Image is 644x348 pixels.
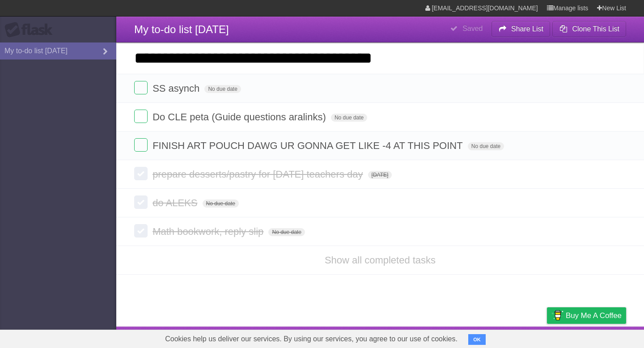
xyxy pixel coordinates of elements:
a: Terms [505,329,525,346]
span: No due date [268,228,305,236]
span: My to-do list [DATE] [134,23,229,35]
span: do ALEKS [153,197,199,208]
button: OK [468,334,486,345]
a: About [428,329,447,346]
span: No due date [468,142,504,150]
a: Suggest a feature [570,329,626,346]
label: Done [134,224,148,238]
label: Done [134,138,148,152]
span: SS asynch [153,83,202,94]
button: Clone This List [552,21,626,37]
span: Do CLE peta (Guide questions aralinks) [153,111,328,123]
a: Privacy [535,329,559,346]
span: [DATE] [368,171,392,179]
span: No due date [204,85,241,93]
img: Buy me a coffee [551,308,563,323]
span: Buy me a coffee [566,308,622,323]
a: Buy me a coffee [547,307,626,324]
label: Done [134,110,148,123]
label: Done [134,167,148,180]
label: Done [134,81,148,94]
label: Done [134,195,148,209]
b: Share List [511,25,543,33]
button: Share List [491,21,551,37]
span: Math bookwork, reply slip [153,226,266,237]
span: No due date [331,114,367,122]
b: Clone This List [572,25,619,33]
div: Flask [4,22,58,38]
span: FINISH ART POUCH DAWG UR GONNA GET LIKE -4 AT THIS POINT [153,140,465,151]
b: Saved [462,25,483,32]
a: Show all completed tasks [325,255,436,266]
span: No due date [203,199,239,208]
a: Developers [458,329,494,346]
span: Cookies help us deliver our services. By using our services, you agree to our use of cookies. [156,330,466,348]
span: prepare desserts/pastry for [DATE] teachers day [153,169,365,180]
